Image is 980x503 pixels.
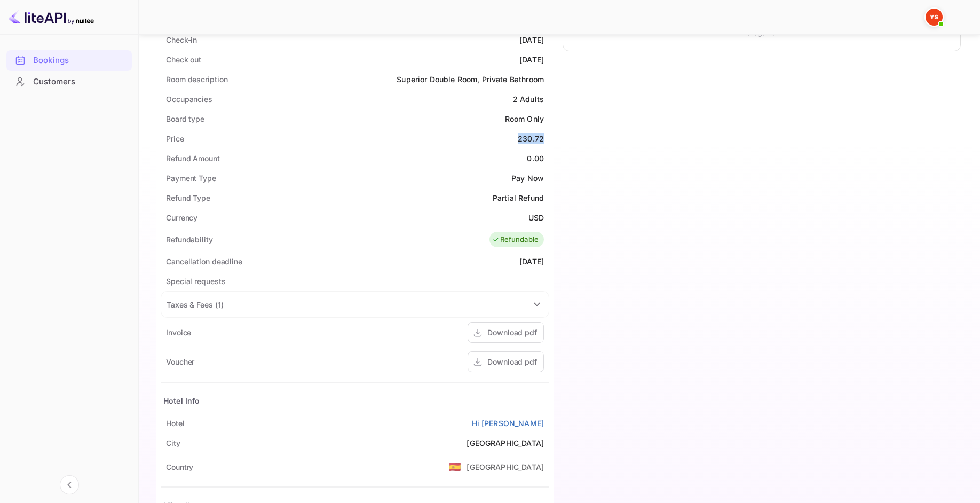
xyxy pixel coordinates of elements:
div: Superior Double Room, Private Bathroom [397,74,544,85]
div: [GEOGRAPHIC_DATA] [467,461,544,473]
div: Occupancies [166,93,212,105]
div: Refundable [492,234,539,245]
div: Pay Now [511,172,544,184]
div: Cancellation deadline [166,256,242,267]
a: Customers [6,72,132,91]
button: Collapse navigation [60,475,79,494]
div: Bookings [33,54,127,67]
div: [GEOGRAPHIC_DATA] [467,437,544,449]
span: United States [449,457,461,476]
div: Bookings [6,50,132,71]
div: Country [166,461,193,473]
img: Yandex Support [926,9,943,26]
div: USD [528,212,544,223]
div: Room description [166,74,227,85]
div: Download pdf [487,356,537,367]
div: 0.00 [527,153,544,164]
a: Hi [PERSON_NAME] [472,418,544,429]
div: Refundability [166,234,213,245]
div: Hotel [166,418,185,429]
div: Customers [6,72,132,92]
div: 2 Adults [513,93,544,105]
div: Board type [166,113,204,124]
div: Special requests [166,276,225,287]
div: [DATE] [519,54,544,65]
div: Room Only [505,113,544,124]
div: City [166,437,180,449]
div: Customers [33,76,127,88]
div: Invoice [166,327,191,338]
div: Voucher [166,356,194,367]
div: Hotel Info [163,395,200,406]
div: Price [166,133,184,144]
div: Check-in [166,34,197,45]
div: Check out [166,54,201,65]
div: [DATE] [519,34,544,45]
div: Currency [166,212,197,223]
div: Partial Refund [493,192,544,203]
div: [DATE] [519,256,544,267]
div: Refund Amount [166,153,220,164]
div: 230.72 [518,133,544,144]
div: Taxes & Fees (1) [161,292,549,317]
div: Refund Type [166,192,210,203]
div: Payment Type [166,172,216,184]
div: Taxes & Fees ( 1 ) [167,299,223,310]
img: LiteAPI logo [9,9,94,26]
div: Download pdf [487,327,537,338]
a: Bookings [6,50,132,70]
